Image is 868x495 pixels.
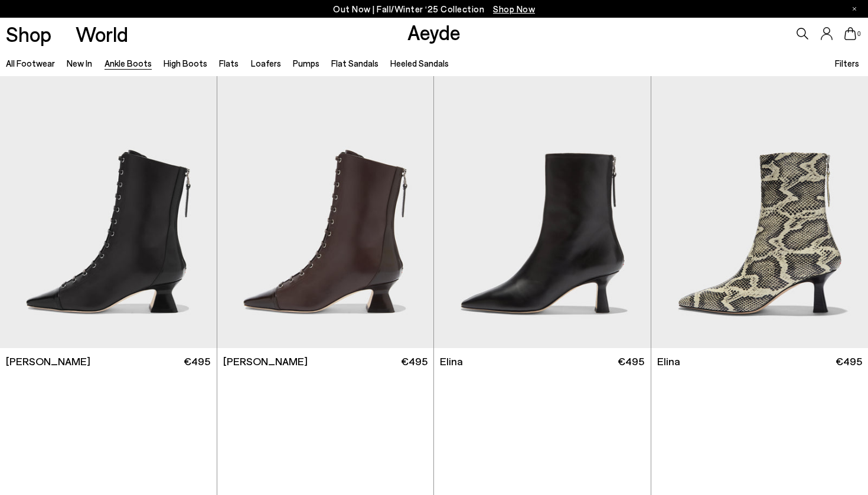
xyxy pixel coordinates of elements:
a: Loafers [251,58,281,68]
p: Out Now | Fall/Winter ‘25 Collection [333,2,535,17]
a: 0 [844,27,856,40]
a: Flat Sandals [331,58,378,68]
span: [PERSON_NAME] [6,354,90,369]
a: Heeled Sandals [390,58,449,68]
img: Gwen Lace-Up Boots [217,76,434,348]
span: Navigate to /collections/new-in [493,4,535,14]
span: Elina [440,354,463,369]
a: Elina €495 [434,348,651,375]
a: All Footwear [6,58,55,68]
a: [PERSON_NAME] €495 [217,348,434,375]
a: Pumps [293,58,319,68]
a: Aeyde [407,19,461,44]
a: World [76,24,128,44]
a: High Boots [164,58,207,68]
span: 0 [856,31,862,37]
a: Shop [6,24,51,44]
span: [PERSON_NAME] [223,354,308,369]
span: €495 [618,354,644,369]
span: €495 [184,354,210,369]
span: Filters [835,58,859,68]
a: Ankle Boots [105,58,152,68]
span: €495 [836,354,862,369]
a: New In [67,58,92,68]
span: Elina [657,354,680,369]
img: Elina Ankle Boots [434,76,651,348]
a: Flats [219,58,239,68]
span: €495 [401,354,428,369]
